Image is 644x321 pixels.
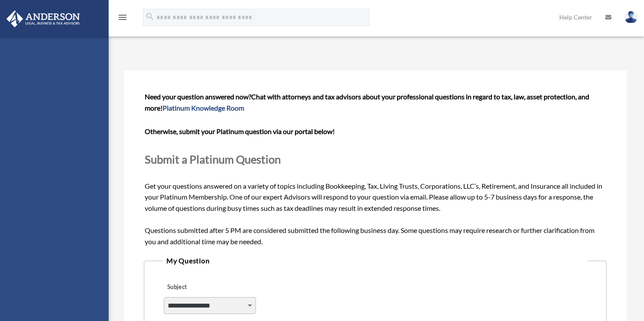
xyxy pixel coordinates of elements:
b: Otherwise, submit your Platinum question via our portal below! [145,127,335,135]
span: Chat with attorneys and tax advisors about your professional questions in regard to tax, law, ass... [145,92,589,112]
img: User Pic [624,11,637,23]
i: search [145,12,155,21]
span: Get your questions answered on a variety of topics including Bookkeeping, Tax, Living Trusts, Cor... [145,92,605,246]
span: Submit a Platinum Question [145,153,281,166]
a: menu [117,15,128,23]
span: Need your question answered now? [145,92,251,101]
a: Platinum Knowledge Room [163,104,244,112]
legend: My Question [163,255,588,267]
label: Subject [164,281,246,293]
i: menu [117,12,128,23]
img: Anderson Advisors Platinum Portal [4,10,83,27]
